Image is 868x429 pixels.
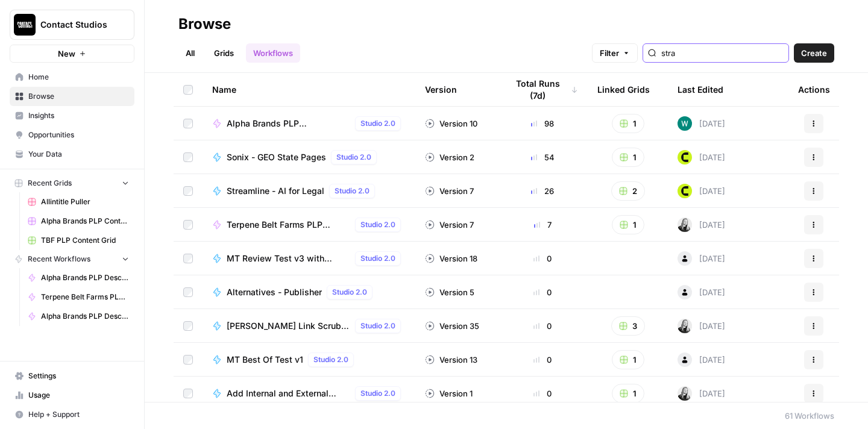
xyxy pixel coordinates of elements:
[507,73,578,106] div: Total Runs (7d)
[678,116,725,131] div: [DATE]
[178,14,231,34] div: Browse
[678,184,725,198] div: [DATE]
[425,252,477,265] div: Version 18
[335,186,370,196] span: Studio 2.0
[22,268,134,287] a: Alpha Brands PLP Descriptions (v2)
[28,254,90,265] span: Recent Workflows
[678,386,692,401] img: ioa2wpdmx8t19ywr585njsibr5hv
[507,286,578,298] div: 0
[678,319,725,333] div: [DATE]
[22,231,134,250] a: TBF PLP Content Grid
[612,148,644,167] button: 1
[28,91,129,102] span: Browse
[41,196,129,207] span: Allintitle Puller
[600,47,619,59] span: Filter
[41,216,129,227] span: Alpha Brands PLP Content Grid
[227,185,324,197] span: Streamline - AI for Legal
[28,72,129,83] span: Home
[612,350,644,369] button: 1
[360,253,395,264] span: Studio 2.0
[227,354,303,366] span: MT Best Of Test v1
[360,321,395,331] span: Studio 2.0
[41,272,129,283] span: Alpha Brands PLP Descriptions (v2)
[425,320,479,332] div: Version 35
[507,387,578,399] div: 0
[360,388,395,399] span: Studio 2.0
[227,320,350,332] span: [PERSON_NAME] Link Scrub Grid
[212,285,406,299] a: Alternatives - PublisherStudio 2.0
[212,184,406,198] a: Streamline - AI for LegalStudio 2.0
[425,151,474,163] div: Version 2
[507,151,578,163] div: 54
[360,219,395,230] span: Studio 2.0
[10,10,134,40] button: Workspace: Contact Studios
[28,390,129,401] span: Usage
[507,117,578,130] div: 98
[212,73,406,106] div: Name
[313,354,348,365] span: Studio 2.0
[28,130,129,140] span: Opportunities
[28,110,129,121] span: Insights
[10,87,134,106] a: Browse
[10,145,134,164] a: Your Data
[212,386,406,401] a: Add Internal and External Links to PageStudio 2.0
[425,185,474,197] div: Version 7
[58,48,75,60] span: New
[227,387,350,399] span: Add Internal and External Links to Page
[212,218,406,232] a: Terpene Belt Farms PLP Descriptions (Text Output v2)Studio 2.0
[332,287,367,298] span: Studio 2.0
[678,73,723,106] div: Last Edited
[10,125,134,145] a: Opportunities
[10,174,134,192] button: Recent Grids
[678,184,692,198] img: 560uyxydqsirns3nghsu4imy0j2c
[785,410,834,422] div: 61 Workflows
[425,117,477,130] div: Version 10
[41,235,129,246] span: TBF PLP Content Grid
[678,352,725,367] div: [DATE]
[592,43,638,63] button: Filter
[227,286,322,298] span: Alternatives - Publisher
[212,352,406,367] a: MT Best Of Test v1Studio 2.0
[28,178,72,189] span: Recent Grids
[10,250,134,268] button: Recent Workflows
[10,67,134,87] a: Home
[507,320,578,332] div: 0
[227,117,350,130] span: Alpha Brands PLP Descriptions (v2)
[207,43,241,63] a: Grids
[425,219,474,231] div: Version 7
[678,116,692,131] img: vaiar9hhcrg879pubqop5lsxqhgw
[227,151,326,163] span: Sonix - GEO State Pages
[10,106,134,125] a: Insights
[798,73,830,106] div: Actions
[212,116,406,131] a: Alpha Brands PLP Descriptions (v2)Studio 2.0
[22,211,134,231] a: Alpha Brands PLP Content Grid
[678,150,725,164] div: [DATE]
[40,19,113,31] span: Contact Studios
[612,114,644,133] button: 1
[425,354,477,366] div: Version 13
[425,286,474,298] div: Version 5
[212,150,406,164] a: Sonix - GEO State PagesStudio 2.0
[678,251,725,266] div: [DATE]
[611,181,645,201] button: 2
[28,371,129,381] span: Settings
[178,43,202,63] a: All
[678,218,692,232] img: ioa2wpdmx8t19ywr585njsibr5hv
[41,311,129,322] span: Alpha Brands PLP Descriptions (v2) LONG TEXT
[678,386,725,401] div: [DATE]
[597,73,650,106] div: Linked Grids
[28,149,129,160] span: Your Data
[507,252,578,265] div: 0
[10,366,134,386] a: Settings
[612,215,644,234] button: 1
[212,251,406,266] a: MT Review Test v3 with AuthorStudio 2.0
[425,387,473,399] div: Version 1
[507,185,578,197] div: 26
[794,43,834,63] button: Create
[227,219,350,231] span: Terpene Belt Farms PLP Descriptions (Text Output v2)
[14,14,36,36] img: Contact Studios Logo
[678,218,725,232] div: [DATE]
[22,192,134,211] a: Allintitle Puller
[10,386,134,405] a: Usage
[612,384,644,403] button: 1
